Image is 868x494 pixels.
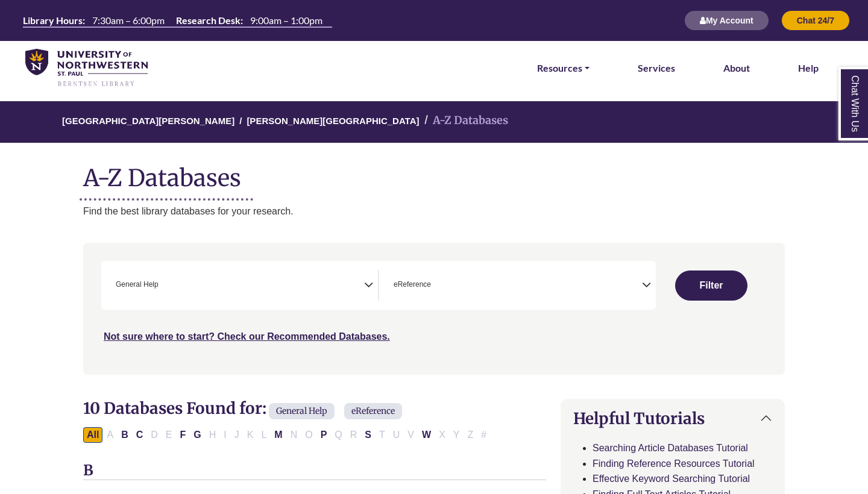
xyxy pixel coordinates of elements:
[111,279,159,290] li: General Help
[83,429,491,439] div: Alpha-list to filter by first letter of database name
[675,270,747,301] button: Submit for Search Results
[781,15,850,25] a: Chat 24/7
[176,427,189,443] button: Filter Results F
[133,427,147,443] button: Filter Results C
[361,427,375,443] button: Filter Results S
[271,427,286,443] button: Filter Results M
[18,14,327,28] a: Hours Today
[118,427,132,443] button: Filter Results B
[83,243,785,374] nav: Search filters
[83,155,785,192] h1: A-Z Databases
[418,427,435,443] button: Filter Results W
[250,14,322,26] span: 9:00am – 1:00pm
[25,49,148,88] img: library_home
[344,403,402,419] span: eReference
[781,10,850,31] button: Chat 24/7
[83,101,785,143] nav: breadcrumb
[638,60,675,76] a: Services
[18,14,86,27] th: Library Hours:
[190,427,204,443] button: Filter Results G
[104,331,390,342] a: Not sure where to start? Check our Recommended Databases.
[83,462,546,480] h3: B
[269,403,335,419] span: General Help
[798,60,819,76] a: Help
[684,15,769,25] a: My Account
[394,279,431,290] span: eReference
[317,427,331,443] button: Filter Results P
[593,474,750,484] a: Effective Keyword Searching Tutorial
[684,10,769,31] button: My Account
[83,204,785,219] p: Find the best library databases for your research.
[593,458,755,469] a: Finding Reference Resources Tutorial
[537,60,590,76] a: Resources
[83,427,102,443] button: All
[171,14,244,27] th: Research Desk:
[116,279,159,290] span: General Help
[561,399,784,437] button: Helpful Tutorials
[92,14,165,26] span: 7:30am – 6:00pm
[18,14,327,25] table: Hours Today
[723,60,750,76] a: About
[83,398,266,418] span: 10 Databases Found for:
[389,279,431,290] li: eReference
[593,443,748,453] a: Searching Article Databases Tutorial
[161,281,166,291] textarea: Search
[433,281,439,291] textarea: Search
[247,114,419,126] a: [PERSON_NAME][GEOGRAPHIC_DATA]
[420,112,508,130] li: A-Z Databases
[62,114,234,126] a: [GEOGRAPHIC_DATA][PERSON_NAME]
